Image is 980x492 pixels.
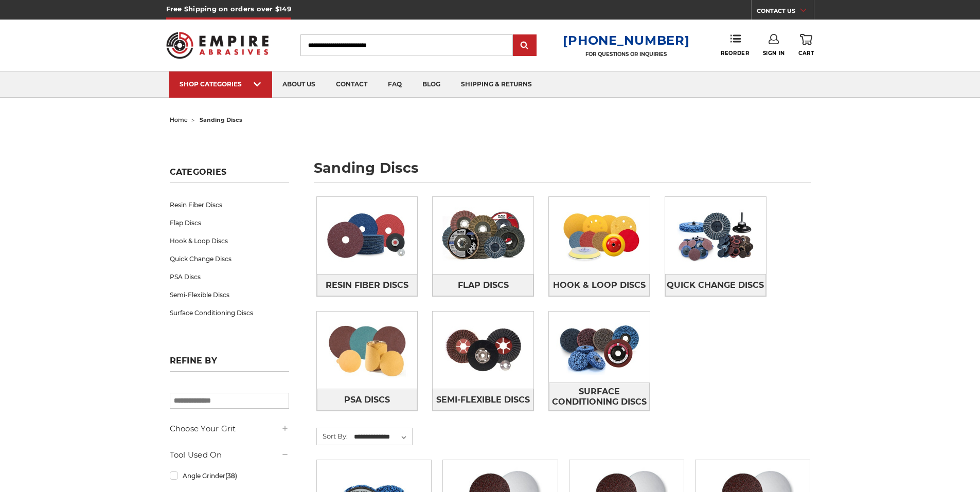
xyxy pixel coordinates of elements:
[317,274,418,296] a: Resin Fiber Discs
[170,232,289,250] a: Hook & Loop Discs
[317,428,348,444] label: Sort By:
[317,315,418,386] img: PSA Discs
[436,391,530,409] span: Semi-Flexible Discs
[433,389,533,411] a: Semi-Flexible Discs
[549,383,649,411] span: Surface Conditioning Discs
[549,312,650,382] img: Surface Conditioning Discs
[225,472,237,480] span: (38)
[549,200,650,271] img: Hook & Loop Discs
[549,274,650,296] a: Hook & Loop Discs
[170,214,289,232] a: Flap Discs
[272,71,326,98] a: about us
[344,391,390,409] span: PSA Discs
[563,51,689,58] p: FOR QUESTIONS OR INQUIRIES
[433,315,533,386] img: Semi-Flexible Discs
[763,50,785,57] span: Sign In
[553,277,646,294] span: Hook & Loop Discs
[798,50,814,57] span: Cart
[170,356,289,372] h5: Refine by
[458,277,509,294] span: Flap Discs
[721,50,749,57] span: Reorder
[667,277,764,294] span: Quick Change Discs
[451,71,542,98] a: shipping & returns
[433,274,533,296] a: Flap Discs
[170,286,289,304] a: Semi-Flexible Discs
[170,196,289,214] a: Resin Fiber Discs
[665,274,766,296] a: Quick Change Discs
[757,5,814,20] a: CONTACT US
[180,80,262,88] div: SHOP CATEGORIES
[200,116,242,123] span: sanding discs
[314,161,811,183] h1: sanding discs
[798,34,814,57] a: Cart
[170,167,289,183] h5: Categories
[317,200,418,271] img: Resin Fiber Discs
[665,200,766,271] img: Quick Change Discs
[549,382,650,411] a: Surface Conditioning Discs
[352,429,412,445] select: Sort By:
[326,71,378,98] a: contact
[170,449,289,461] h5: Tool Used On
[170,268,289,286] a: PSA Discs
[166,25,269,65] img: Empire Abrasives
[170,116,188,123] a: home
[433,200,533,271] img: Flap Discs
[721,34,749,56] a: Reorder
[170,304,289,322] a: Surface Conditioning Discs
[378,71,412,98] a: faq
[563,33,689,48] a: [PHONE_NUMBER]
[412,71,451,98] a: blog
[317,389,418,411] a: PSA Discs
[170,467,289,485] a: Angle Grinder
[514,35,535,56] input: Submit
[170,250,289,268] a: Quick Change Discs
[170,423,289,435] h5: Choose Your Grit
[326,277,408,294] span: Resin Fiber Discs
